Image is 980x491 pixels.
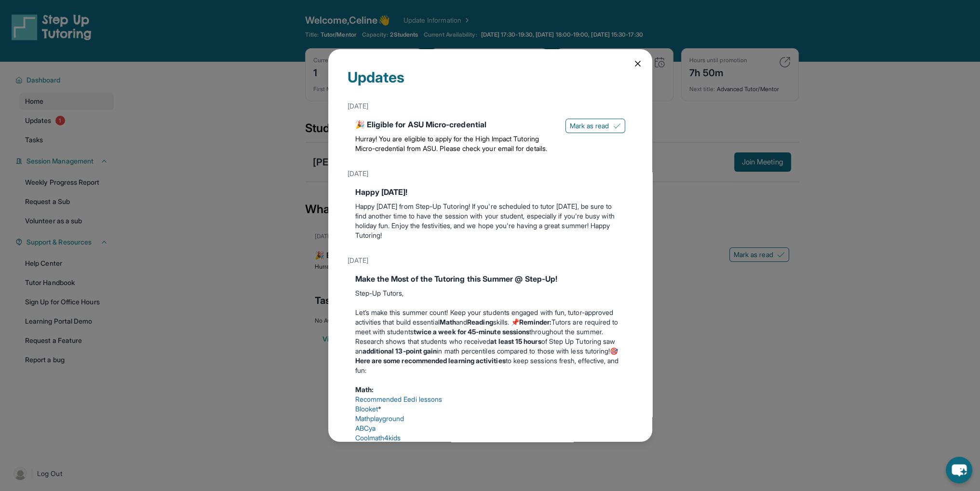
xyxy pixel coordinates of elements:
strong: at least 15 hours [490,337,541,345]
strong: additional 13-point gain [362,347,437,355]
div: Updates [348,68,633,97]
strong: Reminder: [519,318,551,326]
strong: Math [440,318,456,326]
img: Mark as read [613,122,621,130]
div: Make the Most of the Tutoring this Summer @ Step-Up! [355,273,625,285]
div: [DATE] [348,97,633,115]
span: Mark as read [570,121,609,131]
button: chat-button [946,457,972,483]
a: Recommended Eedi lessons [355,395,443,403]
span: Hurray! You are eligible to apply for the High Impact Tutoring Micro-credential from ASU. Please ... [355,135,547,152]
p: Step-Up Tutors, [355,288,625,298]
div: [DATE] [348,165,633,182]
div: [DATE] [348,252,633,269]
a: Blooket [355,405,378,413]
p: Happy [DATE] from Step-Up Tutoring! If you're scheduled to tutor [DATE], be sure to find another ... [355,202,625,240]
a: ABCya [355,424,376,432]
button: Mark as read [565,119,625,133]
p: Let’s make this summer count! Keep your students engaged with fun, tutor-approved activities that... [355,308,625,337]
a: Mathplayground [355,414,404,423]
a: Coolmath4kids [355,434,401,442]
strong: Here are some recommended learning activities [355,356,506,365]
strong: twice a week for 45-minute sessions [414,327,529,336]
p: Research shows that students who received of Step Up Tutoring saw an in math percentiles compared... [355,337,625,375]
strong: Reading [467,318,493,326]
strong: Math: [355,385,374,394]
div: Happy [DATE]! [355,186,625,198]
div: 🎉 Eligible for ASU Micro-credential [355,119,558,130]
